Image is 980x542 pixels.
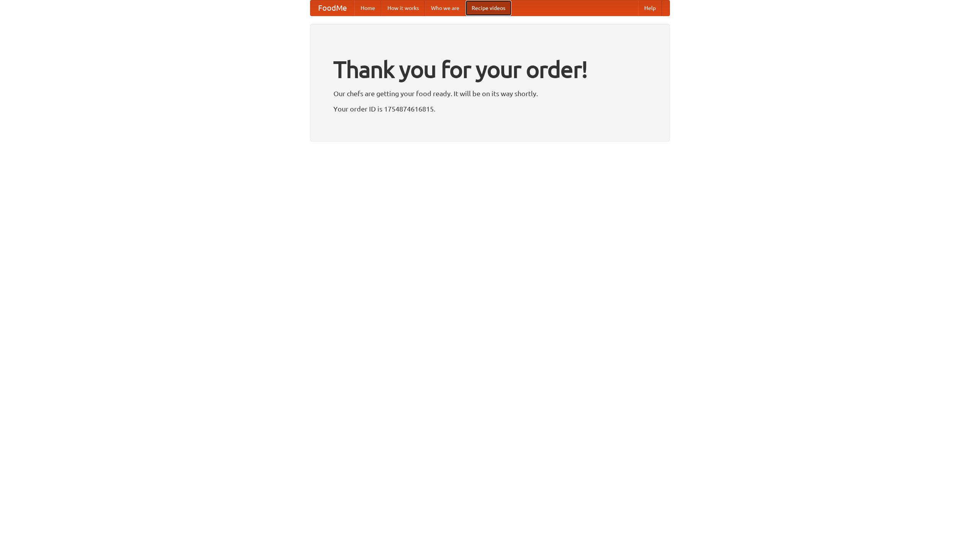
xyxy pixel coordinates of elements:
a: FoodMe [310,0,354,16]
p: Your order ID is 1754874616815. [333,103,647,115]
a: How it works [381,0,425,16]
p: Our chefs are getting your food ready. It will be on its way shortly. [333,88,647,99]
a: Who we are [425,0,465,16]
a: Recipe videos [465,0,511,16]
h1: Thank you for your order! [333,51,647,88]
a: Help [638,0,662,16]
a: Home [354,0,381,16]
